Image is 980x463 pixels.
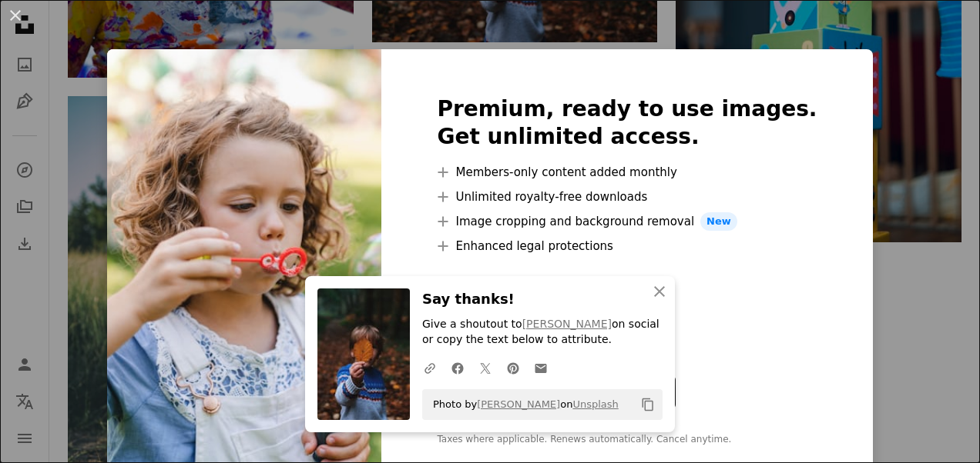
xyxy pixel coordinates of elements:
[437,212,817,231] li: Image cropping and background removal
[477,398,560,410] a: [PERSON_NAME]
[422,317,663,348] p: Give a shoutout to on social or copy the text below to attribute.
[572,398,618,410] a: Unsplash
[635,391,661,418] button: Copy to clipboard
[499,352,527,383] a: Share on Pinterest
[437,95,817,151] h2: Premium, ready to use images. Get unlimited access.
[527,352,555,383] a: Share over email
[522,318,612,330] a: [PERSON_NAME]
[422,288,663,311] h3: Say thanks!
[425,392,619,417] span: Photo by on
[444,352,472,383] a: Share on Facebook
[437,421,817,446] div: * When paid annually, billed upfront $48 Taxes where applicable. Renews automatically. Cancel any...
[472,352,499,383] a: Share on Twitter
[437,237,817,255] li: Enhanced legal protections
[700,212,737,231] span: New
[437,188,817,206] li: Unlimited royalty-free downloads
[437,163,817,182] li: Members-only content added monthly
